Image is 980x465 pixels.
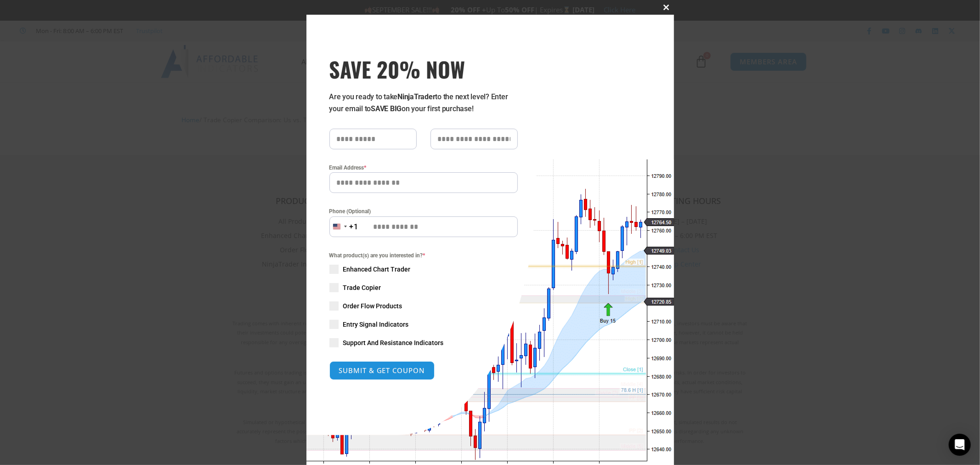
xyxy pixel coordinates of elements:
[329,91,518,115] p: Are you ready to take to the next level? Enter your email to on your first purchase!
[397,92,435,101] strong: NinjaTrader
[329,163,518,172] label: Email Address
[329,56,518,82] span: SAVE 20% NOW
[350,221,359,233] div: +1
[343,301,402,311] span: Order Flow Products
[343,320,409,329] span: Entry Signal Indicators
[329,207,518,216] label: Phone (Optional)
[329,361,435,380] button: SUBMIT & GET COUPON
[329,301,518,311] label: Order Flow Products
[343,283,381,292] span: Trade Copier
[329,251,518,260] span: What product(s) are you interested in?
[329,320,518,329] label: Entry Signal Indicators
[329,265,518,274] label: Enhanced Chart Trader
[343,265,411,274] span: Enhanced Chart Trader
[329,283,518,292] label: Trade Copier
[329,338,518,347] label: Support And Resistance Indicators
[371,104,402,113] strong: SAVE BIG
[343,338,444,347] span: Support And Resistance Indicators
[329,216,359,237] button: Selected country
[949,434,971,456] div: Open Intercom Messenger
